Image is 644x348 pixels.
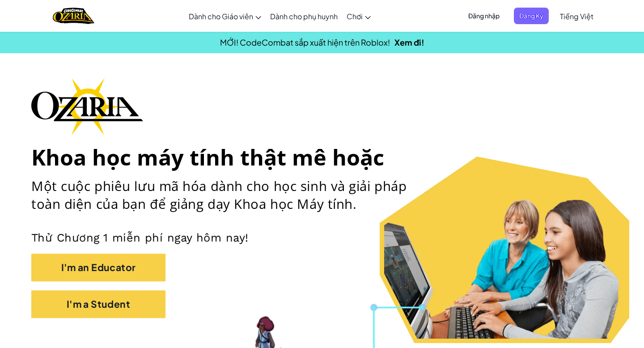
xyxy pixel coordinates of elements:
[184,4,266,28] a: Dành cho Giáo viên
[53,7,94,25] img: Home
[189,12,253,21] span: Dành cho Giáo viên
[31,78,143,135] img: Ozaria branding logo
[31,290,165,318] button: I'm a Student
[394,37,424,47] a: Xem đi!
[266,4,342,28] a: Dành cho phụ huynh
[514,8,549,24] button: Đăng Ký
[31,254,165,281] button: I'm an Educator
[31,144,613,170] h1: Khoa học máy tính thật mê hoặc
[53,7,94,25] a: Ozaria by CodeCombat logo
[342,4,375,28] a: Chơi
[347,12,363,21] span: Chơi
[31,231,613,245] p: Thử Chương 1 miễn phí ngay hôm nay!
[220,37,390,47] span: MỚI! CodeCombat sắp xuất hiện trên Roblox!
[463,8,505,24] button: Đăng nhập
[555,4,598,28] a: Tiếng Việt
[560,12,593,21] span: Tiếng Việt
[31,177,421,213] h2: Một cuộc phiêu lưu mã hóa dành cho học sinh và giải pháp toàn diện của bạn để giảng dạy Khoa học ...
